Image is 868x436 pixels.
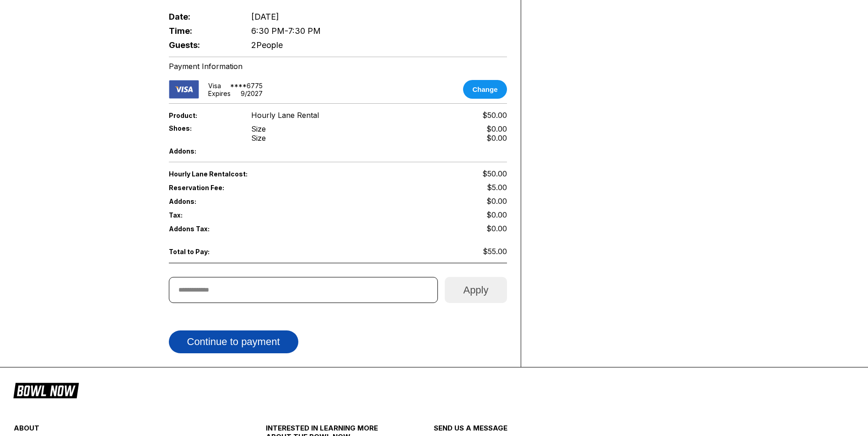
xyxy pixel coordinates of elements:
span: Reservation Fee: [169,184,338,191]
span: Addons: [169,147,237,155]
span: 6:30 PM - 7:30 PM [251,26,321,36]
span: Addons: [169,197,237,205]
span: Shoes: [169,124,237,132]
img: card [169,80,199,99]
span: $0.00 [486,224,507,233]
button: Continue to payment [169,330,298,353]
span: $5.00 [487,183,507,192]
span: $50.00 [482,169,507,178]
button: Change [463,80,507,99]
span: $0.00 [486,210,507,219]
span: Addons Tax: [169,225,237,233]
span: Guests: [169,40,237,50]
div: Payment Information [169,62,507,71]
span: $55.00 [483,247,507,256]
span: Total to Pay: [169,248,237,255]
div: 9 / 2027 [241,90,263,97]
div: Size [251,133,266,143]
span: Product: [169,112,237,119]
span: Hourly Lane Rental [251,111,319,120]
div: visa [208,82,221,90]
div: $0.00 [486,124,507,133]
span: 2 People [251,40,283,50]
div: Size [251,124,266,133]
span: Hourly Lane Rental cost: [169,170,338,178]
span: Time: [169,26,237,36]
div: $0.00 [486,133,507,143]
span: $50.00 [482,111,507,120]
span: $0.00 [486,197,507,206]
div: Expires [208,90,231,97]
span: [DATE] [251,12,279,21]
span: Tax: [169,211,237,219]
span: Date: [169,12,237,21]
